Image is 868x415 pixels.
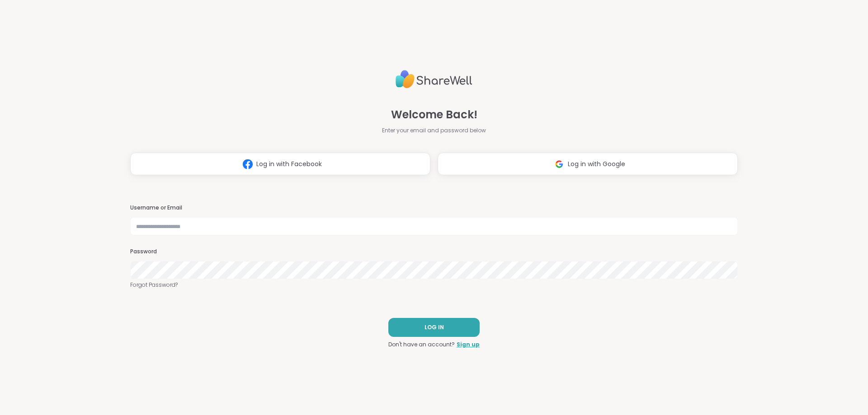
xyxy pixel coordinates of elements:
span: Don't have an account? [388,340,455,349]
img: ShareWell Logomark [239,156,256,173]
button: Log in with Facebook [130,153,430,175]
h3: Username or Email [130,204,738,212]
img: ShareWell Logomark [551,156,568,173]
span: LOG IN [425,323,444,331]
button: Log in with Google [438,153,738,175]
span: Welcome Back! [391,107,477,123]
span: Enter your email and password below [382,126,486,135]
h3: Password [130,248,738,256]
span: Log in with Google [568,159,625,169]
a: Forgot Password? [130,281,738,289]
a: Sign up [457,340,480,349]
button: LOG IN [388,318,480,337]
img: ShareWell Logo [396,66,472,92]
span: Log in with Facebook [256,159,322,169]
